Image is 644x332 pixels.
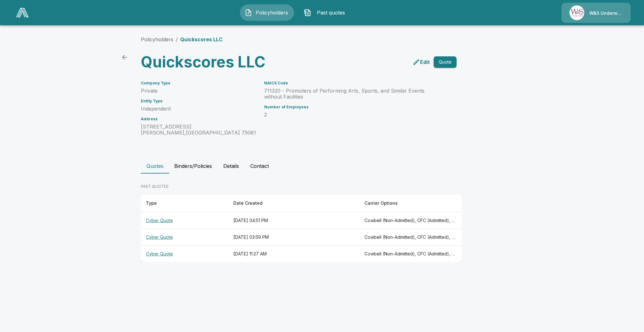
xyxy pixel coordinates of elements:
th: Type [141,194,228,212]
th: Cowbell (Non-Admitted), CFC (Admitted), Coalition (Admitted), Tokio Marine TMHCC (Non-Admitted), ... [359,212,462,229]
p: Private [141,88,257,94]
button: Quote [434,56,457,68]
p: PAST QUOTES [141,184,462,189]
th: Cyber Quote [141,246,228,262]
th: Cowbell (Non-Admitted), CFC (Admitted), Coalition (Admitted), Tokio Marine TMHCC (Non-Admitted), ... [359,229,462,246]
th: [DATE] 11:27 AM [228,246,359,262]
h6: Number of Employees [264,105,441,109]
th: Cyber Quote [141,212,228,229]
a: edit [411,57,431,67]
th: Cyber Quote [141,229,228,246]
h6: NAICS Code [264,81,441,85]
th: Carrier Options [359,194,462,212]
th: Date Created [228,194,359,212]
h6: Company Type [141,81,257,85]
table: responsive table [141,194,462,262]
img: Policyholders Icon [245,9,252,16]
p: Edit [420,58,430,66]
button: Binders/Policies [169,158,217,174]
button: Contact [245,158,274,174]
a: back [118,51,131,64]
p: Quickscores LLC [180,36,223,43]
span: Policyholders [255,9,289,16]
p: 2 [264,112,441,118]
img: Past quotes Icon [304,9,311,16]
p: Independent [141,106,257,112]
button: Past quotes IconPast quotes [299,4,353,21]
th: [DATE] 03:59 PM [228,229,359,246]
h6: Address [141,117,257,121]
p: [STREET_ADDRESS] [PERSON_NAME] , [GEOGRAPHIC_DATA] 75081 [141,124,257,136]
th: [DATE] 04:51 PM [228,212,359,229]
div: policyholder tabs [141,158,503,174]
th: Cowbell (Non-Admitted), CFC (Admitted), Coalition (Admitted), Tokio Marine TMHCC (Non-Admitted), ... [359,246,462,262]
button: Policyholders IconPolicyholders [240,4,294,21]
nav: breadcrumb [141,36,223,43]
h6: Entity Type [141,99,257,103]
span: Past quotes [314,9,348,16]
a: Policyholders [141,36,173,43]
button: Details [217,158,245,174]
img: AA Logo [16,8,29,17]
h3: Quickscores LLC [141,53,296,71]
li: / [176,36,178,43]
p: 711320 - Promoters of Performing Arts, Sports, and Similar Events without Facilities [264,88,441,100]
button: Quotes [141,158,169,174]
